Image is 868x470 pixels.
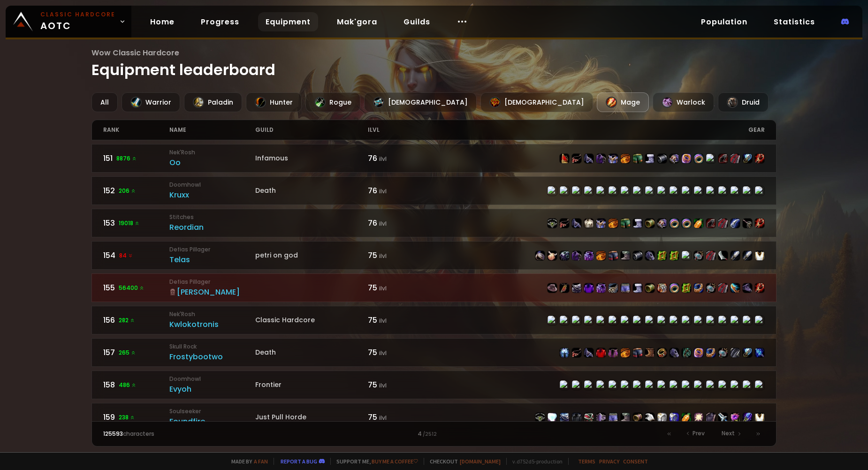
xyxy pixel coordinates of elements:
[621,283,630,293] img: item-23070
[119,187,136,195] span: 206
[480,92,593,112] div: [DEMOGRAPHIC_DATA]
[91,47,777,59] span: Wow Classic Hardcore
[91,273,777,302] a: 15556400 Defias Pillager[PERSON_NAME]75 ilvlitem-23035item-21608item-22983item-10054item-20034ite...
[743,413,752,422] img: item-7514
[535,413,545,422] img: item-10041
[743,348,752,357] img: item-19356
[633,154,642,163] img: item-21461
[184,92,242,112] div: Paladin
[91,209,777,237] a: 15319018 StitchesReordian76 ilvlitem-22498item-18814item-22499item-6096item-16916item-19136item-2...
[460,458,501,465] a: [DOMAIN_NAME]
[633,413,642,422] img: item-16703
[169,213,255,221] small: Stitches
[379,220,387,227] small: ilvl
[364,92,477,112] div: [DEMOGRAPHIC_DATA]
[548,413,557,422] img: item-17707
[548,283,557,293] img: item-23035
[596,251,606,260] img: item-19136
[718,251,728,260] img: item-19864
[40,10,115,19] small: Classic Hardcore
[572,154,581,163] img: item-18814
[572,219,581,228] img: item-22499
[718,219,728,228] img: item-19857
[682,413,691,422] img: item-11122
[379,414,387,422] small: ilvl
[169,286,255,298] div: [PERSON_NAME]
[572,251,581,260] img: item-4335
[226,458,268,465] span: Made by
[694,348,703,357] img: item-19403
[657,283,667,293] img: item-18808
[91,92,118,112] div: All
[596,413,606,422] img: item-11662
[653,92,714,112] div: Warlock
[379,155,387,163] small: ilvl
[91,338,777,367] a: 157265 Skull RockFrostybootwoDeath75 ilvlitem-16914item-18814item-19370item-2575item-14152item-19...
[755,219,764,228] img: item-19861
[169,221,255,233] div: Reordian
[718,413,728,422] img: item-11784
[609,219,618,228] img: item-19136
[584,283,594,293] img: item-10054
[694,413,703,422] img: item-13968
[379,187,387,195] small: ilvl
[718,283,728,293] img: item-19857
[368,217,434,229] div: 76
[103,430,269,438] div: characters
[682,283,691,293] img: item-19893
[645,348,655,357] img: item-16912
[368,152,434,164] div: 76
[584,413,594,422] img: item-11924
[572,413,581,422] img: item-11840
[743,283,752,293] img: item-21597
[645,219,655,228] img: item-21186
[596,154,606,163] img: item-4335
[254,458,268,465] a: a fan
[169,245,255,254] small: Defias Pillager
[305,92,360,112] div: Rogue
[122,92,180,112] div: Warrior
[572,283,581,293] img: item-22983
[609,283,618,293] img: item-22502
[246,92,302,112] div: Hunter
[379,349,387,357] small: ilvl
[255,348,368,357] div: Death
[268,430,599,438] div: 4
[560,348,569,357] img: item-16914
[718,348,728,357] img: item-19950
[584,154,594,163] img: item-19370
[169,351,255,363] div: Frostybootwo
[706,251,716,260] img: item-19857
[657,413,667,422] img: item-18022
[621,154,630,163] img: item-19136
[329,12,385,31] a: Mak'gora
[743,219,752,228] img: item-21471
[169,342,255,351] small: Skull Rock
[169,120,255,140] div: name
[396,12,438,31] a: Guilds
[103,379,169,391] div: 158
[169,157,255,168] div: Oo
[119,413,135,422] span: 238
[755,251,764,260] img: item-5976
[633,251,642,260] img: item-19846
[731,251,740,260] img: item-22329
[755,413,764,422] img: item-5976
[169,416,255,427] div: Foundfire
[255,186,368,196] div: Death
[255,250,368,260] div: petri on god
[682,348,691,357] img: item-21414
[169,318,255,330] div: Kwlokotronis
[255,153,368,163] div: Infamous
[91,176,777,205] a: 152206 DoomhowlKruxxDeath76 ilvlitem-16914item-12103item-16917item-5107item-16916item-11662item-1...
[670,251,679,260] img: item-19905
[169,278,255,286] small: Defias Pillager
[368,379,434,391] div: 75
[596,219,606,228] img: item-16916
[693,429,705,438] span: Prev
[633,348,642,357] img: item-22497
[584,251,594,260] img: item-20034
[578,458,595,465] a: Terms
[119,316,135,325] span: 282
[103,430,123,438] span: 125593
